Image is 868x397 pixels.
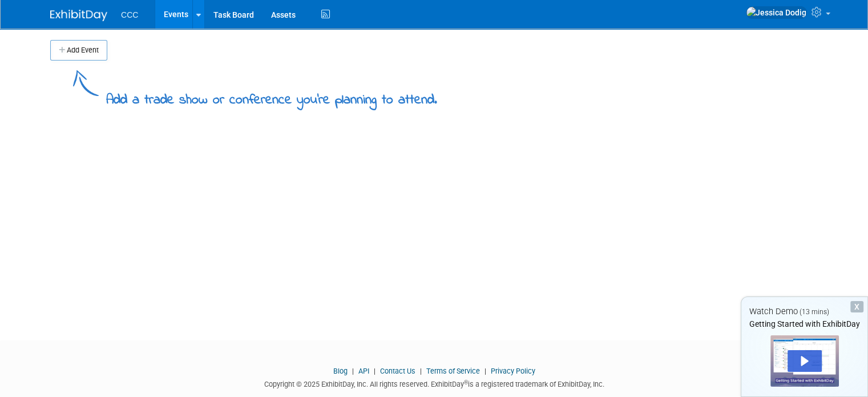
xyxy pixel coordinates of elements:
a: Contact Us [380,367,415,375]
img: ExhibitDay [50,10,107,21]
button: Add Event [50,40,107,61]
div: Dismiss [850,301,863,312]
div: Watch Demo [741,306,867,318]
span: (13 mins) [800,308,829,316]
sup: ® [464,379,468,386]
span: | [349,367,357,375]
span: | [371,367,378,375]
a: Terms of Service [426,367,480,375]
div: Play [788,350,822,372]
div: Getting Started with ExhibitDay [741,318,867,330]
span: | [482,367,489,375]
span: | [417,367,425,375]
a: Privacy Policy [491,367,535,375]
a: API [358,367,369,375]
a: Blog [333,367,348,375]
img: Jessica Dodig [746,6,807,19]
div: Add a trade show or conference you're planning to attend. [106,82,437,110]
span: CCC [121,10,138,19]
